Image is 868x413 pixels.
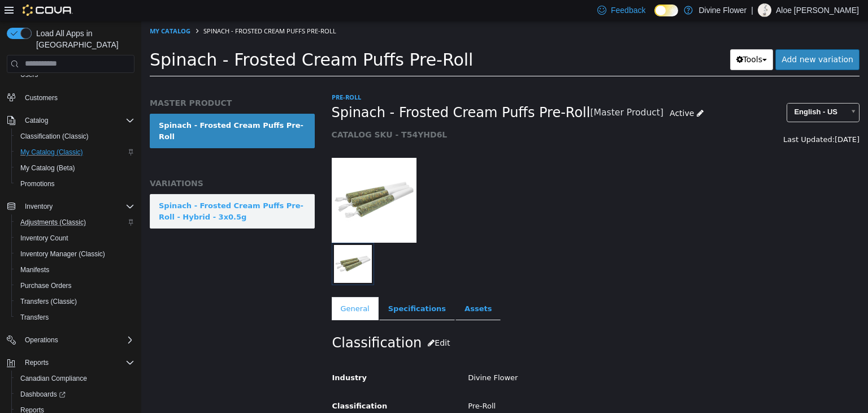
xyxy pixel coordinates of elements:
button: Operations [2,332,139,348]
span: Operations [25,335,58,345]
button: Manifests [11,262,139,278]
span: Inventory Count [16,231,134,245]
div: Aloe Samuels [758,3,771,17]
span: Inventory [20,200,134,213]
span: Users [16,68,134,81]
span: Customers [20,91,134,105]
a: My Catalog [8,6,49,14]
p: Aloe [PERSON_NAME] [776,3,859,17]
a: Dashboards [11,386,139,402]
span: Reports [20,356,134,369]
span: My Catalog (Classic) [20,148,83,157]
span: Catalog [20,114,134,127]
a: Transfers [16,311,53,324]
span: Adjustments (Classic) [16,216,134,229]
button: Catalog [2,113,139,128]
button: Customers [2,89,139,106]
button: Adjustments (Classic) [11,214,139,230]
span: Spinach - Frosted Cream Puffs Pre-Roll [62,6,195,14]
span: Transfers [16,311,134,324]
button: Transfers (Classic) [11,294,139,309]
a: Spinach - Frosted Cream Puffs Pre-Roll [8,93,173,127]
span: My Catalog (Classic) [16,145,134,159]
span: Feedback [611,5,645,16]
span: Dashboards [20,390,66,399]
span: Customers [25,93,58,102]
button: Reports [2,355,139,371]
span: My Catalog (Beta) [20,164,75,173]
span: Classification (Classic) [16,130,134,143]
span: Last Updated: [642,114,693,123]
span: Spinach - Frosted Cream Puffs Pre-Roll [190,83,449,101]
button: Inventory [2,199,139,214]
span: Purchase Orders [20,281,72,290]
a: My Catalog (Beta) [16,161,80,175]
a: Users [16,68,42,81]
button: Purchase Orders [11,278,139,294]
span: Reports [25,358,49,367]
a: Adjustments (Classic) [16,216,90,229]
input: Dark Mode [654,5,678,16]
a: Canadian Compliance [16,372,92,385]
h2: Classification [191,312,718,333]
img: 150 [190,137,275,222]
span: Catalog [25,116,48,125]
a: Customers [20,91,62,105]
span: Load All Apps in [GEOGRAPHIC_DATA] [32,28,134,50]
div: Divine Flower [318,347,726,367]
a: Inventory Count [16,231,73,245]
span: English - US [646,83,703,100]
span: Promotions [20,179,55,188]
span: Purchase Orders [16,279,134,292]
span: Dashboards [16,388,134,401]
button: Edit [280,312,315,333]
a: English - US [645,82,718,101]
button: Inventory Manager (Classic) [11,246,139,262]
a: Purchase Orders [16,279,76,292]
span: Adjustments (Classic) [20,218,86,227]
a: Promotions [16,177,59,191]
a: My Catalog (Classic) [16,145,88,159]
span: Spinach - Frosted Cream Puffs Pre-Roll [8,29,332,49]
button: My Catalog (Classic) [11,144,139,160]
h5: MASTER PRODUCT [8,77,173,87]
button: Users [11,67,139,83]
button: Tools [589,28,632,49]
div: Pre-Roll [318,376,726,395]
div: Spinach - Frosted Cream Puffs Pre-Roll - Hybrid - 3x0.5g [18,179,164,201]
button: Catalog [20,114,53,127]
button: Operations [20,333,63,347]
img: Cova [23,5,73,16]
button: Reports [20,356,53,369]
span: Manifests [16,263,134,277]
button: Transfers [11,309,139,325]
span: Promotions [16,177,134,191]
a: Transfers (Classic) [16,295,81,308]
span: Inventory Manager (Classic) [16,247,134,261]
span: Operations [20,333,134,347]
a: Assets [314,276,359,300]
span: Inventory [25,202,53,211]
span: Transfers (Classic) [20,297,77,306]
span: Transfers [20,313,49,322]
span: Inventory Count [20,234,68,243]
p: | [751,3,753,17]
button: Classification (Classic) [11,128,139,144]
h5: VARIATIONS [8,157,173,167]
span: Inventory Manager (Classic) [20,249,105,259]
span: Canadian Compliance [16,372,134,385]
a: Classification (Classic) [16,130,93,143]
button: Promotions [11,176,139,192]
p: Divine Flower [698,3,747,17]
span: Classification (Classic) [20,132,89,141]
a: Dashboards [16,388,70,401]
span: Transfers (Classic) [16,295,134,308]
button: My Catalog (Beta) [11,160,139,176]
a: Add new variation [634,28,718,49]
span: Canadian Compliance [20,374,87,383]
button: Inventory Count [11,230,139,246]
span: Classification [191,381,246,389]
span: Manifests [20,265,49,274]
small: [Master Product] [449,88,522,97]
a: Inventory Manager (Classic) [16,247,110,261]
